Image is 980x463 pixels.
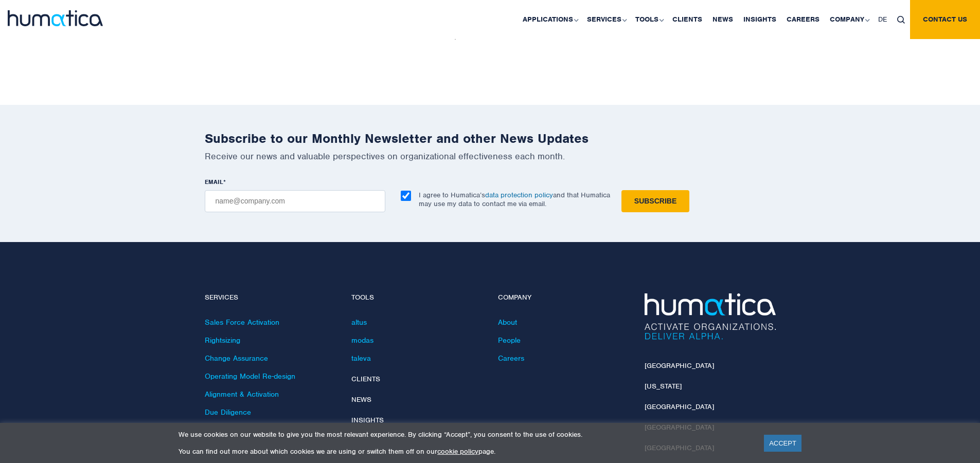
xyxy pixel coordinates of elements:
[351,293,483,302] h4: Tools
[401,191,411,201] input: I agree to Humatica’sdata protection policyand that Humatica may use my data to contact me via em...
[498,293,629,302] h4: Company
[205,354,268,363] a: Change Assurance
[205,390,279,399] a: Alignment & Activation
[485,191,553,199] a: data protection policy
[205,151,776,162] p: Receive our news and valuable perspectives on organizational effectiveness each month.
[897,16,905,24] img: search_icon
[351,375,380,383] a: Clients
[205,318,279,327] a: Sales Force Activation
[351,416,384,424] a: Insights
[645,402,714,411] a: [GEOGRAPHIC_DATA]
[205,293,336,302] h4: Services
[419,191,610,208] p: I agree to Humatica’s and that Humatica may use my data to contact me via email.
[621,190,689,212] input: Subscribe
[645,382,682,391] a: [US_STATE]
[205,408,251,417] a: Due Diligence
[498,354,524,363] a: Careers
[205,131,776,146] h2: Subscribe to our Monthly Newsletter and other News Updates
[205,190,385,212] input: name@company.com
[437,447,478,456] a: cookie policy
[498,318,517,327] a: About
[645,361,714,370] a: [GEOGRAPHIC_DATA]
[205,336,240,345] a: Rightsizing
[498,336,521,345] a: People
[351,318,367,327] a: altus
[179,447,751,456] p: You can find out more about which cookies we are using or switch them off on our page.
[351,336,373,345] a: modas
[205,372,295,381] a: Operating Model Re-design
[645,293,776,340] img: Humatica
[764,435,801,452] a: ACCEPT
[8,10,103,26] img: logo
[205,178,223,186] span: EMAIL
[878,15,887,24] span: DE
[179,430,751,439] p: We use cookies on our website to give you the most relevant experience. By clicking “Accept”, you...
[351,395,371,404] a: News
[351,354,371,363] a: taleva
